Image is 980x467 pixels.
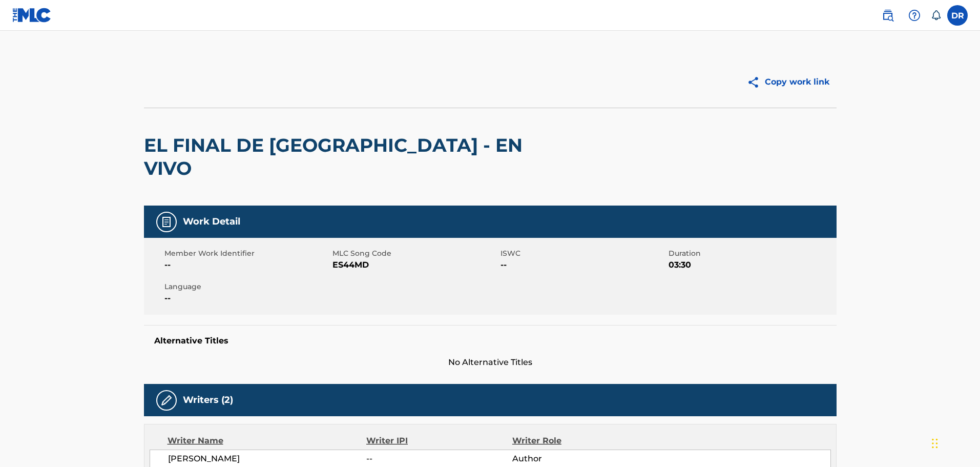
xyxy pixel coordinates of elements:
[931,10,941,21] div: Notifications
[164,248,330,259] span: Member Work Identifier
[366,453,512,465] span: --
[878,5,898,26] a: Public Search
[164,281,330,292] span: Language
[144,134,559,180] h2: EL FINAL DE [GEOGRAPHIC_DATA] - EN VIVO
[747,76,765,89] img: Copy work link
[512,453,645,465] span: Author
[144,356,837,369] span: No Alternative Titles
[332,248,498,259] span: MLC Song Code
[512,435,645,447] div: Writer Role
[908,9,921,22] img: help
[929,418,980,467] iframe: Chat Widget
[947,5,968,26] div: User Menu
[154,336,826,346] h5: Alternative Titles
[882,9,894,22] img: search
[929,418,980,467] div: Widget de chat
[669,259,834,271] span: 03:30
[160,216,173,228] img: Work Detail
[366,435,512,447] div: Writer IPI
[669,248,834,259] span: Duration
[164,259,330,271] span: --
[168,453,367,465] span: [PERSON_NAME]
[164,292,330,304] span: --
[932,428,938,459] div: Arrastrar
[183,394,233,406] h5: Writers (2)
[501,248,666,259] span: ISWC
[12,8,52,23] img: MLC Logo
[160,394,173,407] img: Writers
[501,259,666,271] span: --
[183,216,240,228] h5: Work Detail
[904,5,925,26] div: Help
[740,69,837,95] button: Copy work link
[332,259,498,271] span: ES44MD
[168,435,367,447] div: Writer Name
